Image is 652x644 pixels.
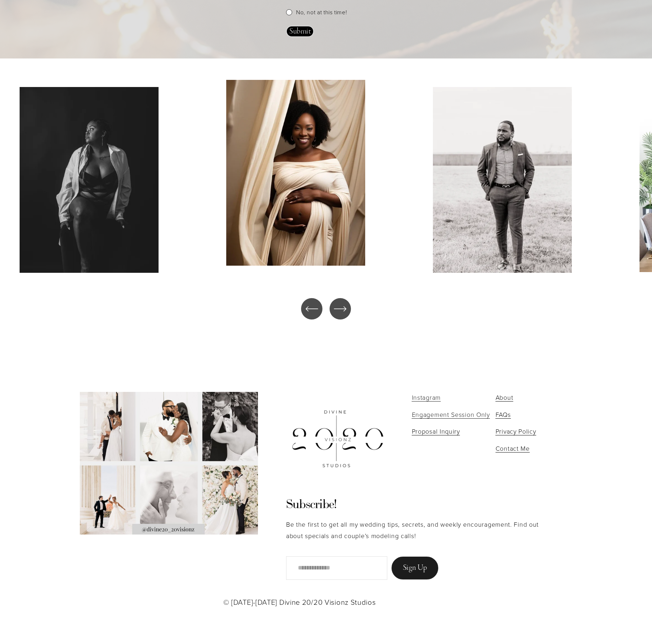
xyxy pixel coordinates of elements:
button: Next [330,298,351,320]
span: Instagram [412,393,441,402]
a: Contact Me [496,443,530,454]
a: Proposal Inquiry [412,426,460,437]
span: Privacy Policy [496,427,536,435]
button: Previous [301,298,322,320]
span: FAQs [496,410,511,419]
span: Engagement Session Only [412,410,490,419]
a: FAQs [496,409,511,420]
a: Privacy Policy [496,426,536,437]
button: Sign Up [391,556,439,580]
h2: Subscribe! [286,495,554,513]
button: SubmitSubmit [286,26,314,37]
span: Sign Up [403,563,427,573]
span: About [496,393,513,402]
a: Engagement Session Only [412,409,490,420]
p: Be the first to get all my wedding tips, secrets, and weekly encouragement. Find out about specia... [286,519,554,541]
a: About [496,392,513,403]
a: Instagram [412,392,441,403]
p: © [DATE]-[DATE] Divine 20/20 Visionz Studios [223,598,376,605]
span: Submit [289,26,311,36]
